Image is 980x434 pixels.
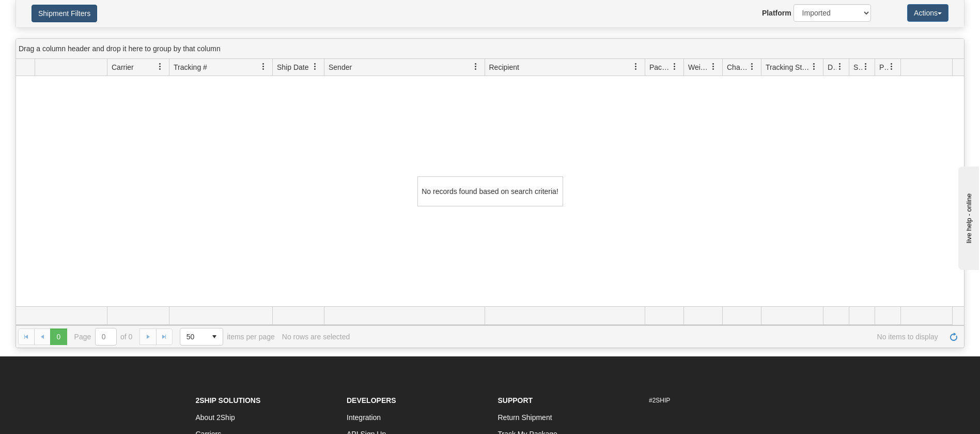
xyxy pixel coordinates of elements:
[8,9,96,17] div: live help - online
[649,397,785,404] h6: #2SHIP
[743,58,761,76] a: Charge filter column settings
[174,62,207,72] span: Tracking #
[206,328,223,345] span: select
[766,62,811,72] span: Tracking Status
[828,62,836,72] span: Delivery Status
[666,58,683,76] a: Packages filter column settings
[255,58,272,76] a: Tracking # filter column settings
[417,176,563,206] div: No records found based on search criteria!
[151,58,169,76] a: Carrier filter column settings
[329,62,352,72] span: Sender
[112,62,134,72] span: Carrier
[489,62,519,72] span: Recipient
[627,58,645,76] a: Recipient filter column settings
[196,396,261,405] strong: 2Ship Solutions
[277,62,308,72] span: Ship Date
[467,58,485,76] a: Sender filter column settings
[50,328,67,345] span: Page 0
[857,58,875,76] a: Shipment Issues filter column settings
[180,328,223,346] span: Page sizes drop down
[688,62,710,72] span: Weight
[956,164,979,270] iframe: chat widget
[705,58,722,76] a: Weight filter column settings
[306,58,324,76] a: Ship Date filter column settings
[805,58,823,76] a: Tracking Status filter column settings
[727,62,749,72] span: Charge
[945,328,962,345] a: Refresh
[831,58,849,76] a: Delivery Status filter column settings
[282,333,350,341] div: No rows are selected
[879,62,888,72] span: Pickup Status
[498,413,552,422] a: Return Shipment
[853,62,862,72] span: Shipment Issues
[186,332,200,342] span: 50
[74,328,133,346] span: Page of 0
[649,62,671,72] span: Packages
[196,413,235,422] a: About 2Ship
[347,396,396,405] strong: Developers
[32,5,97,22] button: Shipment Filters
[16,39,964,59] div: grid grouping header
[907,4,948,22] button: Actions
[357,333,938,341] span: No items to display
[762,8,791,18] label: Platform
[883,58,900,76] a: Pickup Status filter column settings
[498,396,533,405] strong: Support
[180,328,275,346] span: items per page
[347,413,381,422] a: Integration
